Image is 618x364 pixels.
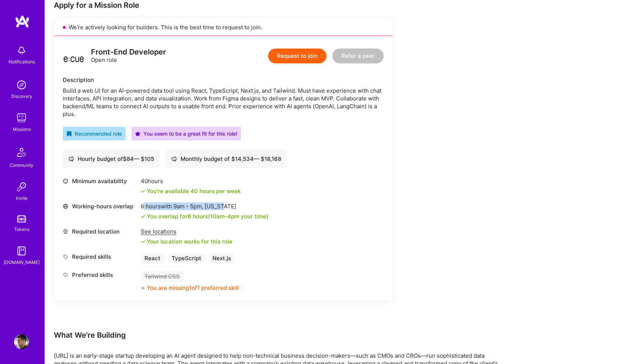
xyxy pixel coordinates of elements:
i: icon Location [63,229,68,234]
div: Required skills [63,253,137,261]
div: Notifications [9,58,35,66]
i: icon Check [141,189,145,193]
div: Required location [63,228,137,235]
div: You seem to be a great fit for this role! [135,130,237,138]
i: icon PurpleStar [135,131,140,136]
div: Minimum availability [63,177,137,185]
img: teamwork [14,110,29,125]
div: React [141,253,164,264]
img: User Avatar [14,334,29,349]
img: logo [63,45,85,67]
i: icon Tag [63,272,68,278]
img: guide book [14,244,29,258]
button: Refer a peer [332,49,384,63]
img: tokens [17,215,26,222]
i: icon RecommendedBadge [66,131,72,136]
span: 10am - 4pm [210,213,239,220]
div: You are missing 1 of 1 preferred skill [147,284,239,292]
div: Your location works for this role [141,238,232,245]
i: icon CloseOrange [141,286,145,290]
div: Tailwind CSS [141,271,183,282]
i: icon Clock [63,178,68,184]
div: 6 hours with [US_STATE] [141,202,269,210]
i: icon Cash [171,156,177,162]
div: Community [10,161,33,169]
div: Monthly budget of $ 14,534 — $ 18,168 [171,155,281,163]
span: 9am - 5pm , [172,203,205,210]
div: Hourly budget of $ 84 — $ 105 [68,155,154,163]
div: Open role [91,48,166,64]
div: [DOMAIN_NAME] [4,258,40,266]
div: We’re actively looking for builders. This is the best time to request to join. [54,19,393,36]
i: icon Tag [63,254,68,259]
img: Invite [14,179,29,194]
div: Recommended role [66,130,122,138]
i: icon Check [141,214,145,219]
div: Working-hours overlap [63,202,137,210]
div: Front-End Developer [91,48,166,56]
div: Preferred skills [63,271,137,279]
div: What We're Building [54,330,500,340]
button: Request to join [268,49,326,63]
div: Build a web UI for an AI-powered data tool using React, TypeScript, Next.js, and Tailwind. Must h... [63,87,384,118]
img: logo [15,15,30,28]
div: Apply for a Mission Role [54,0,393,10]
img: discovery [14,77,29,92]
div: See locations [141,228,232,235]
div: You're available 40 hours per week [141,187,241,195]
div: Description [63,76,384,84]
div: You overlap for 6 hours ( your time) [147,212,269,220]
div: 40 hours [141,177,241,185]
div: TypeScript [168,253,205,264]
img: bell [14,43,29,58]
i: icon Cash [68,156,74,162]
a: User Avatar [12,334,31,349]
i: icon World [63,203,68,209]
img: Community [13,143,30,161]
div: Next.js [209,253,235,264]
div: Invite [16,194,27,202]
div: Tokens [14,225,29,233]
div: Discovery [11,92,32,100]
div: Missions [13,125,31,133]
i: icon Check [141,239,145,244]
